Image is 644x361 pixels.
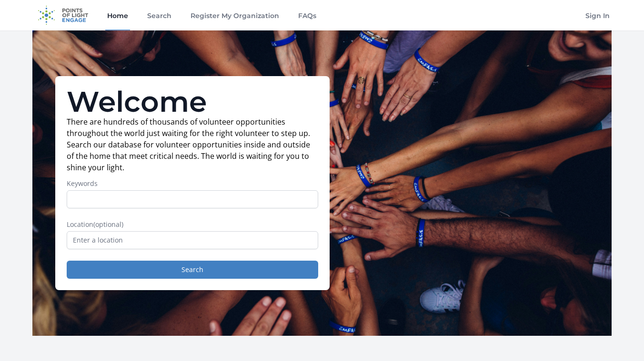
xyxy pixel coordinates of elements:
input: Enter a location [67,231,318,249]
p: There are hundreds of thousands of volunteer opportunities throughout the world just waiting for ... [67,116,318,173]
label: Location [67,220,318,229]
label: Keywords [67,179,318,188]
h1: Welcome [67,88,318,116]
span: (optional) [93,220,123,229]
button: Search [67,261,318,279]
